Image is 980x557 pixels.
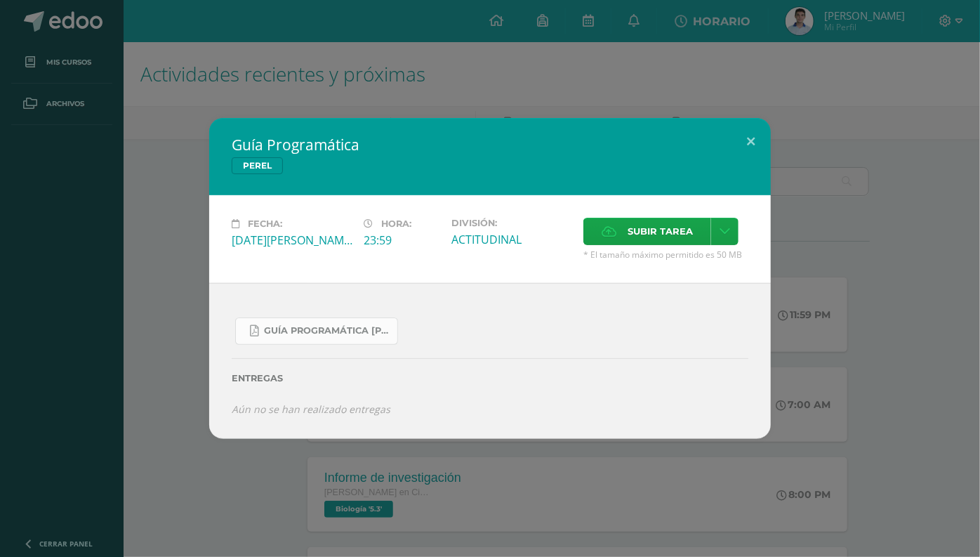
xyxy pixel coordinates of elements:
[232,135,748,155] h2: Guía Programática
[232,373,748,384] label: Entregas
[264,325,390,336] span: Guía Programática [PERSON_NAME] 5toBach - Bloque 3 - Profe. [PERSON_NAME].pdf
[235,317,398,345] a: Guía Programática [PERSON_NAME] 5toBach - Bloque 3 - Profe. [PERSON_NAME].pdf
[451,218,572,228] label: División:
[583,249,748,261] span: * El tamaño máximo permitido es 50 MB
[731,118,771,166] button: Close (Esc)
[628,218,693,244] span: Subir tarea
[232,157,283,174] span: PEREL
[381,218,411,229] span: Hora:
[232,232,352,248] div: [DATE][PERSON_NAME]
[364,232,440,248] div: 23:59
[451,232,572,247] div: ACTITUDINAL
[232,402,390,416] i: Aún no se han realizado entregas
[248,218,282,229] span: Fecha:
